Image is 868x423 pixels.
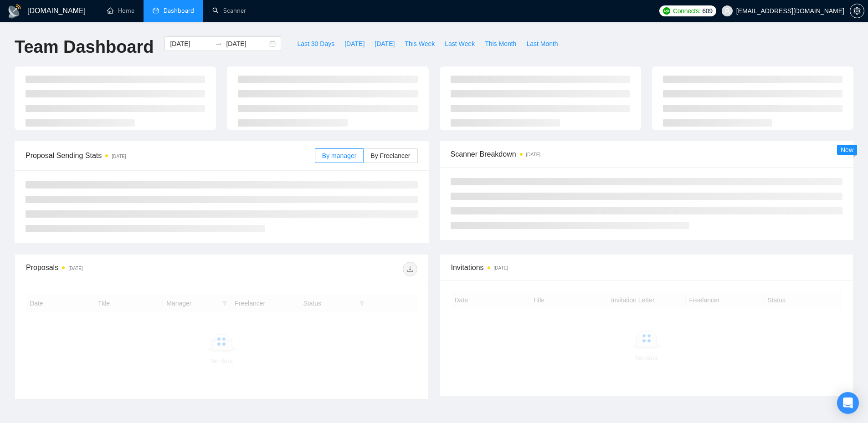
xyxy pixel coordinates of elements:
[107,7,134,15] a: homeHome
[850,7,864,15] span: setting
[445,39,475,49] span: Last Week
[480,36,521,51] button: This Month
[112,154,126,159] time: [DATE]
[405,39,435,49] span: This Week
[164,7,194,15] span: Dashboard
[494,265,508,270] time: [DATE]
[451,148,843,160] span: Scanner Breakdown
[370,152,410,159] span: By Freelancer
[68,266,82,271] time: [DATE]
[212,7,246,15] a: searchScanner
[7,4,22,19] img: logo
[153,7,159,14] span: dashboard
[375,39,395,49] span: [DATE]
[26,150,315,161] span: Proposal Sending Stats
[400,36,440,51] button: This Week
[521,36,563,51] button: Last Month
[15,36,154,58] h1: Team Dashboard
[724,8,730,14] span: user
[440,36,480,51] button: Last Week
[370,36,400,51] button: [DATE]
[850,7,864,15] a: setting
[451,262,842,273] span: Invitations
[292,36,339,51] button: Last 30 Days
[485,39,516,49] span: This Month
[344,39,365,49] span: [DATE]
[226,39,267,49] input: End date
[663,7,670,15] img: upwork-logo.png
[673,6,700,16] span: Connects:
[850,4,864,18] button: setting
[170,39,211,49] input: Start date
[339,36,370,51] button: [DATE]
[837,392,859,414] div: Open Intercom Messenger
[26,262,221,276] div: Proposals
[526,152,540,157] time: [DATE]
[297,39,334,49] span: Last 30 Days
[322,152,356,159] span: By manager
[702,6,712,16] span: 609
[526,39,558,49] span: Last Month
[841,146,853,153] span: New
[215,40,222,47] span: to
[215,40,222,47] span: swap-right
